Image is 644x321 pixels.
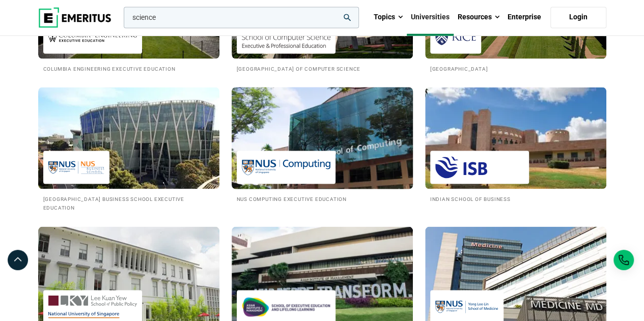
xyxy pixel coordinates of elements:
h2: NUS Computing Executive Education [237,194,408,202]
img: Universities We Work With [222,82,422,194]
a: Login [550,7,606,28]
a: Universities We Work With Indian School of Business Indian School of Business [425,87,606,202]
img: NUS Yong Loo Lin School of Medicine [435,295,498,318]
img: National University of Singapore Business School Executive Education [48,156,104,179]
h2: [GEOGRAPHIC_DATA] [430,64,601,72]
img: Rice University [435,25,476,48]
img: Indian School of Business [435,156,524,179]
h2: Columbia Engineering Executive Education [43,64,214,72]
img: Carnegie Mellon University School of Computer Science [242,25,330,48]
h2: Indian School of Business [430,194,601,202]
a: Universities We Work With NUS Computing Executive Education NUS Computing Executive Education [232,87,413,202]
img: Lee Kuan Yew School of Public Policy Executive Education, NUS [48,295,137,318]
img: Universities We Work With [425,87,606,189]
img: NUS Computing Executive Education [242,156,330,179]
img: Asian Institute of Management [242,295,330,318]
img: Columbia Engineering Executive Education [48,25,137,48]
input: woocommerce-product-search-field-0 [124,7,359,28]
h2: [GEOGRAPHIC_DATA] of Computer Science [237,64,408,72]
img: Universities We Work With [38,87,219,189]
h2: [GEOGRAPHIC_DATA] Business School Executive Education [43,194,214,211]
a: Universities We Work With National University of Singapore Business School Executive Education [G... [38,87,219,211]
